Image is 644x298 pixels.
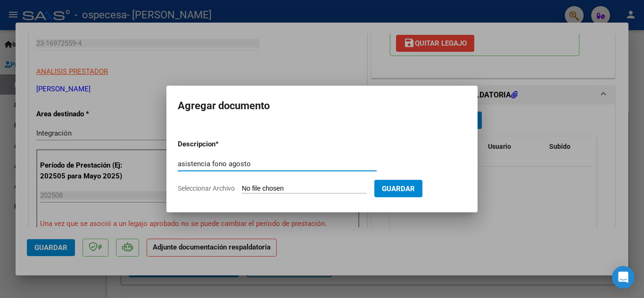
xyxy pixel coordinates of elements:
span: Guardar [382,185,415,193]
div: Open Intercom Messenger [612,266,635,289]
span: Seleccionar Archivo [178,185,235,192]
h2: Agregar documento [178,97,466,115]
p: Descripcion [178,139,264,150]
button: Guardar [374,180,422,197]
